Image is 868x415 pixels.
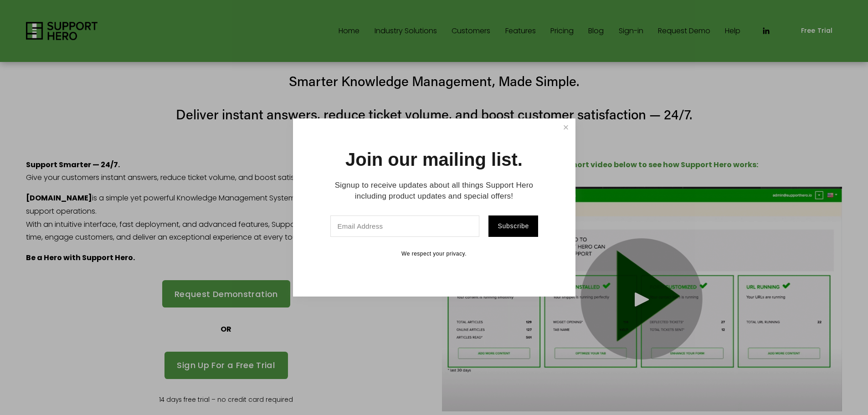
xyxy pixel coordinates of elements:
p: Signup to receive updates about all things Support Hero including product updates and special off... [325,180,544,202]
span: Subscribe [498,222,529,230]
a: Close [558,120,574,136]
input: Email Address [330,215,480,237]
h1: Join our mailing list. [345,150,523,169]
button: Subscribe [488,215,538,237]
p: We respect your privacy. [325,251,544,258]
